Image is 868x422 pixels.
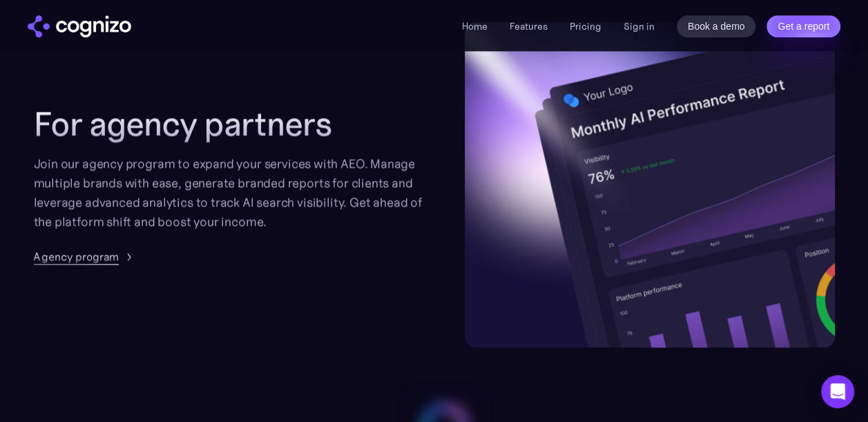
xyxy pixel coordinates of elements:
a: Home [462,20,488,32]
div: Open Intercom Messenger [821,375,854,408]
h2: For agency partners [34,104,437,143]
a: Get a report [766,15,840,37]
a: Sign in [624,18,655,35]
img: cognizo logo [28,15,131,37]
a: Pricing [570,20,601,32]
a: Agency program [34,248,135,265]
a: Book a demo [677,15,756,37]
a: Features [510,20,548,32]
div: Agency program [34,248,119,265]
div: Join our agency program to expand your services with AEO. Manage multiple brands with ease, gener... [34,154,437,231]
a: home [28,15,131,37]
